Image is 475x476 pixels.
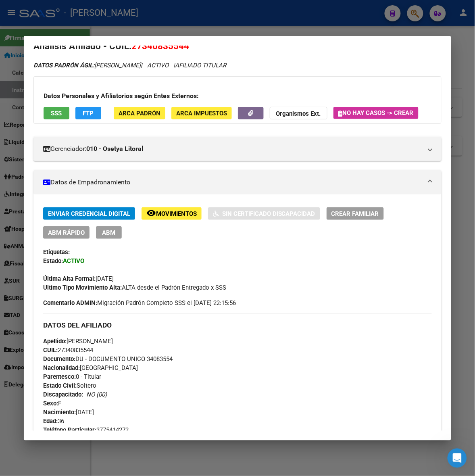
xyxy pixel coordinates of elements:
[33,62,94,69] strong: DATOS PADRÓN ÁGIL:
[114,107,165,119] button: ARCA Padrón
[43,400,61,407] span: F
[96,226,122,239] button: ABM
[83,110,94,117] span: FTP
[327,207,384,220] button: Crear Familiar
[33,170,442,194] mat-expansion-panel-header: Datos de Empadronamiento
[43,409,94,416] span: [DATE]
[33,62,141,69] span: [PERSON_NAME]
[131,41,189,51] span: 27340835544
[338,109,414,117] span: No hay casos -> Crear
[270,107,327,119] button: Organismos Ext.
[43,418,64,425] span: 36
[142,207,202,220] button: Movimientos
[119,110,160,117] span: ARCA Padrón
[43,400,58,407] strong: Sexo:
[43,427,129,434] span: 3775414272
[222,210,315,217] span: Sin Certificado Discapacidad
[448,449,467,468] iframe: Intercom live chat
[43,374,76,381] strong: Parentesco:
[43,338,67,345] strong: Apellido:
[43,257,63,265] strong: Estado:
[208,207,320,220] button: Sin Certificado Discapacidad
[43,144,422,154] mat-panel-title: Gerenciador:
[43,409,76,416] strong: Nacimiento:
[43,374,101,381] span: 0 - Titular
[43,284,226,291] span: ALTA desde el Padrón Entregado x SSS
[276,110,321,117] strong: Organismos Ext.
[43,356,173,363] span: DU - DOCUMENTO UNICO 34083554
[44,107,69,119] button: SSS
[43,299,236,307] span: Migración Padrón Completo SSS el [DATE] 22:15:56
[43,365,80,372] strong: Nacionalidad:
[86,391,107,399] i: NO (00)
[48,210,130,217] span: Enviar Credencial Digital
[33,40,442,53] h2: Análisis Afiliado - CUIL:
[51,110,62,117] span: SSS
[43,391,83,399] strong: Discapacitado:
[102,229,115,236] span: ABM
[43,321,432,330] h3: DATOS DEL AFILIADO
[43,226,90,239] button: ABM Rápido
[171,107,232,119] button: ARCA Impuestos
[333,107,419,119] button: No hay casos -> Crear
[43,347,93,354] span: 27340835544
[43,207,135,220] button: Enviar Credencial Digital
[33,62,226,69] i: | ACTIVO |
[43,382,77,390] strong: Estado Civil:
[86,144,143,154] strong: 010 - Osetya Litoral
[43,275,96,282] strong: Última Alta Formal:
[43,248,70,256] strong: Etiquetas:
[43,347,58,354] strong: CUIL:
[43,418,58,425] strong: Edad:
[43,338,113,345] span: [PERSON_NAME]
[176,110,227,117] span: ARCA Impuestos
[43,299,97,307] strong: Comentario ADMIN:
[75,107,101,119] button: FTP
[175,62,226,69] span: AFILIADO TITULAR
[43,382,96,390] span: Soltero
[48,229,85,236] span: ABM Rápido
[63,257,84,265] strong: ACTIVO
[43,427,96,434] strong: Teléfono Particular:
[43,275,114,282] span: [DATE]
[43,284,122,291] strong: Ultimo Tipo Movimiento Alta:
[43,356,75,363] strong: Documento:
[43,177,422,187] mat-panel-title: Datos de Empadronamiento
[43,365,138,372] span: [GEOGRAPHIC_DATA]
[146,208,156,218] mat-icon: remove_red_eye
[156,210,197,217] span: Movimientos
[331,210,379,217] span: Crear Familiar
[33,137,442,161] mat-expansion-panel-header: Gerenciador:010 - Osetya Litoral
[44,91,431,101] h3: Datos Personales y Afiliatorios según Entes Externos:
